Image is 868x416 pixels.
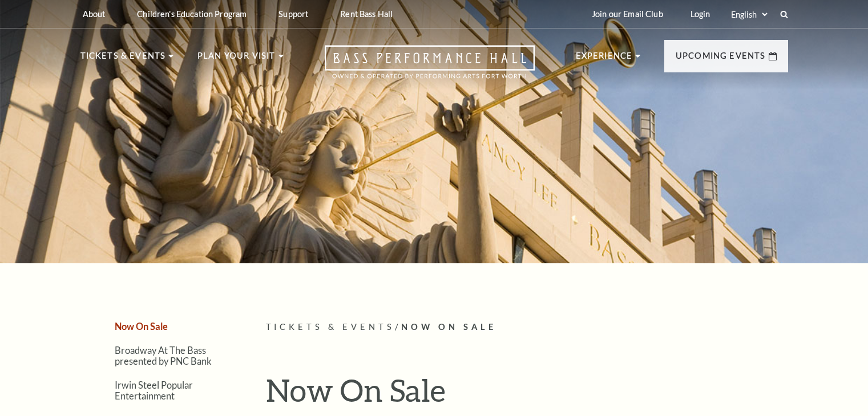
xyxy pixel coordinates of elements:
[266,322,395,332] span: Tickets & Events
[137,9,247,19] p: Children's Education Program
[115,345,212,366] a: Broadway At The Bass presented by PNC Bank
[197,49,276,70] p: Plan Your Visit
[729,9,769,20] select: Select:
[83,9,106,19] p: About
[266,320,788,335] p: /
[80,49,166,70] p: Tickets & Events
[115,380,193,401] a: Irwin Steel Popular Entertainment
[676,49,766,70] p: Upcoming Events
[401,322,496,332] span: Now On Sale
[340,9,393,19] p: Rent Bass Hall
[576,49,633,70] p: Experience
[115,321,168,332] a: Now On Sale
[278,9,308,19] p: Support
